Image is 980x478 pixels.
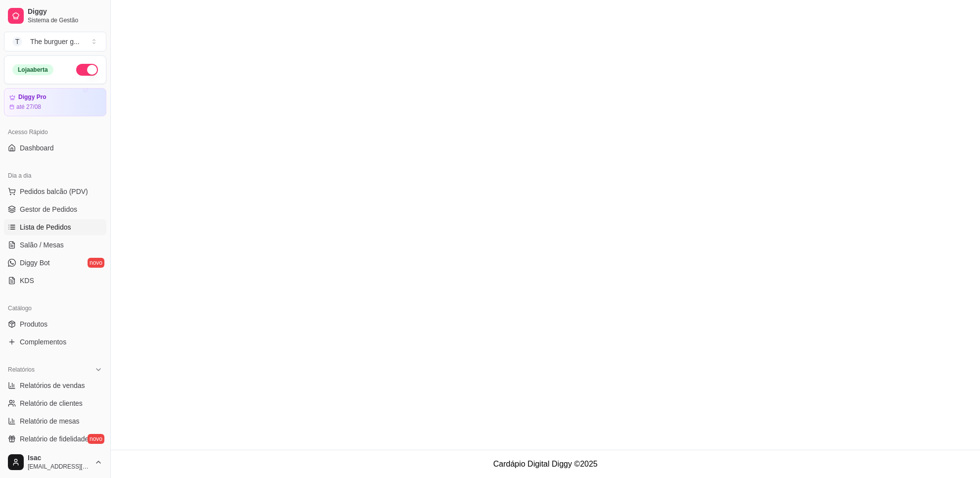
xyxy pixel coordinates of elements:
[4,334,106,350] a: Complementos
[20,143,54,153] span: Dashboard
[30,37,80,47] div: The burguer g ...
[20,258,50,268] span: Diggy Bot
[4,255,106,271] a: Diggy Botnovo
[4,140,106,156] a: Dashboard
[20,337,66,347] span: Complementos
[4,237,106,253] a: Salão / Mesas
[4,316,106,332] a: Produtos
[20,319,47,329] span: Produtos
[4,88,106,116] a: Diggy Proaté 27/08
[8,366,35,374] span: Relatórios
[4,124,106,140] div: Acesso Rápido
[4,184,106,199] button: Pedidos balcão (PDV)
[4,4,106,28] a: DiggySistema de Gestão
[20,398,83,408] span: Relatório de clientes
[28,7,102,16] span: Diggy
[4,413,106,429] a: Relatório de mesas
[4,450,106,474] button: Isac[EMAIL_ADDRESS][DOMAIN_NAME]
[4,431,106,447] a: Relatório de fidelidadenovo
[20,204,77,214] span: Gestor de Pedidos
[76,64,98,76] button: Alterar Status
[28,16,102,24] span: Sistema de Gestão
[20,381,85,390] span: Relatórios de vendas
[28,463,91,471] span: [EMAIL_ADDRESS][DOMAIN_NAME]
[4,378,106,393] a: Relatórios de vendas
[4,219,106,235] a: Lista de Pedidos
[20,222,71,232] span: Lista de Pedidos
[4,32,106,51] button: Select a team
[4,168,106,184] div: Dia a dia
[4,300,106,316] div: Catálogo
[16,103,41,111] article: até 27/08
[12,37,22,47] span: T
[18,94,47,101] article: Diggy Pro
[12,64,53,75] div: Loja aberta
[20,187,88,196] span: Pedidos balcão (PDV)
[28,454,91,463] span: Isac
[111,450,980,478] footer: Cardápio Digital Diggy © 2025
[4,201,106,217] a: Gestor de Pedidos
[20,434,89,444] span: Relatório de fidelidade
[20,240,64,250] span: Salão / Mesas
[4,395,106,411] a: Relatório de clientes
[4,273,106,288] a: KDS
[20,276,34,286] span: KDS
[20,416,80,426] span: Relatório de mesas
